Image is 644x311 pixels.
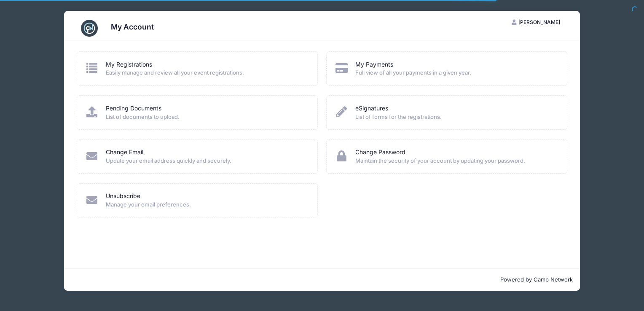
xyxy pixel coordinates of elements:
a: My Payments [355,60,393,69]
span: Manage your email preferences. [106,201,306,209]
button: [PERSON_NAME] [504,15,568,29]
span: Easily manage and review all your event registrations. [106,69,306,77]
a: eSignatures [355,104,388,113]
span: Update your email address quickly and securely. [106,157,306,165]
span: Maintain the security of your account by updating your password. [355,157,556,165]
span: Full view of all your payments in a given year. [355,69,556,77]
span: List of forms for the registrations. [355,113,556,121]
p: Powered by Camp Network [71,276,573,284]
h3: My Account [111,22,154,31]
a: Pending Documents [106,104,161,113]
span: [PERSON_NAME] [518,19,560,25]
img: CampNetwork [81,20,98,37]
span: List of documents to upload. [106,113,306,121]
a: My Registrations [106,60,152,69]
a: Change Password [355,148,405,157]
a: Unsubscribe [106,192,140,201]
a: Change Email [106,148,143,157]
